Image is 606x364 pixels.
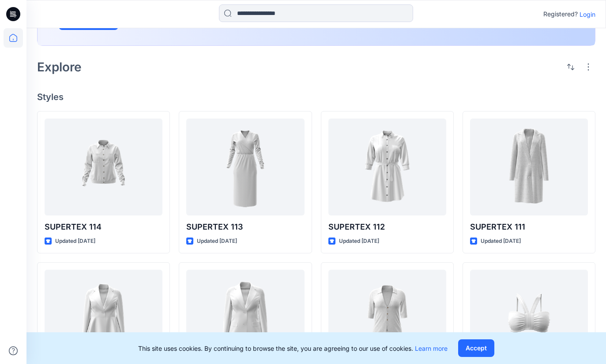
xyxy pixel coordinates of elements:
[328,221,446,233] p: SUPERTEX 112
[37,92,595,102] h4: Styles
[470,221,588,233] p: SUPERTEX 111
[458,339,494,357] button: Accept
[415,345,448,352] a: Learn more
[37,60,82,74] h2: Explore
[197,237,237,246] p: Updated [DATE]
[339,237,379,246] p: Updated [DATE]
[470,119,588,215] a: SUPERTEX 111
[138,344,448,353] p: This site uses cookies. By continuing to browse the site, you are agreeing to our use of cookies.
[328,119,446,215] a: SUPERTEX 112
[55,237,95,246] p: Updated [DATE]
[186,221,304,233] p: SUPERTEX 113
[580,10,595,19] p: Login
[45,221,162,233] p: SUPERTEX 114
[481,237,521,246] p: Updated [DATE]
[45,119,162,215] a: SUPERTEX 114
[186,119,304,215] a: SUPERTEX 113
[543,9,578,19] p: Registered?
